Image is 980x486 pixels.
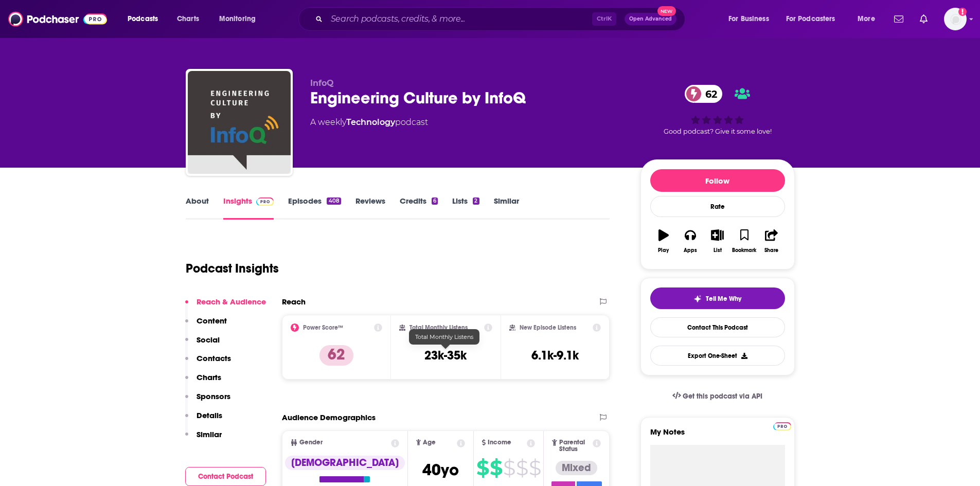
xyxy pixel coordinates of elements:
[695,85,722,103] span: 62
[657,6,676,16] span: New
[319,345,353,366] p: 62
[288,196,341,220] a: Episodes408
[944,8,967,30] span: Logged in as tyllerbarner
[858,12,875,26] span: More
[8,9,107,29] img: Podchaser - Follow, Share and Rate Podcasts
[490,460,502,476] span: $
[185,353,231,372] button: Contacts
[764,247,778,254] div: Share
[958,8,967,16] svg: Add a profile image
[731,223,758,260] button: Bookmark
[188,71,291,174] img: Engineering Culture by InfoQ
[704,223,730,260] button: List
[424,348,467,363] h3: 23k-35k
[256,197,274,206] img: Podchaser Pro
[531,348,579,363] h3: 6.1k-9.1k
[185,429,222,448] button: Similar
[520,324,576,331] h2: New Episode Listens
[494,196,519,220] a: Similar
[415,333,473,340] span: Total Monthly Listens
[786,12,835,26] span: For Podcasters
[732,247,756,254] div: Bookmark
[556,461,597,475] div: Mixed
[285,456,405,470] div: [DEMOGRAPHIC_DATA]
[758,223,785,260] button: Share
[706,295,741,303] span: Tell Me Why
[629,16,672,22] span: Open Advanced
[650,223,677,260] button: Play
[503,460,515,476] span: $
[409,324,468,331] h2: Total Monthly Listens
[592,12,616,26] span: Ctrl K
[488,439,511,446] span: Income
[529,460,541,476] span: $
[128,12,158,26] span: Podcasts
[170,11,205,27] a: Charts
[197,391,230,401] p: Sponsors
[452,196,479,220] a: Lists2
[308,7,695,31] div: Search podcasts, credits, & more...
[186,196,209,220] a: About
[677,223,704,260] button: Apps
[640,78,795,142] div: 62Good podcast? Give it some love!
[516,460,528,476] span: $
[693,295,702,303] img: tell me why sparkle
[664,128,772,135] span: Good podcast? Give it some love!
[282,412,376,422] h2: Audience Demographics
[185,316,227,335] button: Content
[197,297,266,307] p: Reach & Audience
[310,78,334,88] span: InfoQ
[223,196,274,220] a: InsightsPodchaser Pro
[422,460,459,480] span: 40 yo
[346,117,395,127] a: Technology
[282,297,306,307] h2: Reach
[327,11,592,27] input: Search podcasts, credits, & more...
[212,11,269,27] button: open menu
[197,316,227,326] p: Content
[197,410,222,420] p: Details
[185,297,266,316] button: Reach & Audience
[219,12,256,26] span: Monitoring
[185,372,221,391] button: Charts
[650,169,785,192] button: Follow
[310,116,428,129] div: A weekly podcast
[625,13,676,25] button: Open AdvancedNew
[684,247,697,254] div: Apps
[197,335,220,345] p: Social
[779,11,850,27] button: open menu
[850,11,888,27] button: open menu
[197,429,222,439] p: Similar
[683,392,762,401] span: Get this podcast via API
[650,427,785,445] label: My Notes
[185,467,266,486] button: Contact Podcast
[423,439,436,446] span: Age
[721,11,782,27] button: open menu
[177,12,199,26] span: Charts
[327,197,341,205] div: 408
[664,384,771,409] a: Get this podcast via API
[650,287,785,309] button: tell me why sparkleTell Me Why
[186,261,279,276] h1: Podcast Insights
[650,346,785,366] button: Export One-Sheet
[197,353,231,363] p: Contacts
[685,85,722,103] a: 62
[303,324,343,331] h2: Power Score™
[473,197,479,205] div: 2
[650,196,785,217] div: Rate
[400,196,438,220] a: Credits6
[658,247,669,254] div: Play
[120,11,171,27] button: open menu
[185,335,220,354] button: Social
[432,197,438,205] div: 6
[714,247,722,254] div: List
[197,372,221,382] p: Charts
[559,439,591,453] span: Parental Status
[890,10,907,28] a: Show notifications dropdown
[476,460,489,476] span: $
[650,317,785,337] a: Contact This Podcast
[944,8,967,30] img: User Profile
[185,391,230,410] button: Sponsors
[355,196,385,220] a: Reviews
